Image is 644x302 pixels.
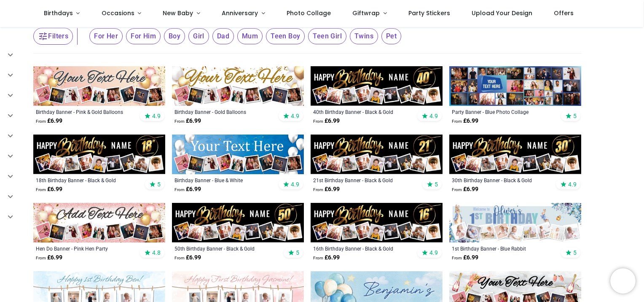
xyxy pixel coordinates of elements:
[313,253,340,262] strong: £ 6.99
[157,181,161,188] span: 5
[449,66,581,106] img: Personalised Party Banner - Blue Photo Collage - Custom Text & 30 Photo Upload
[174,119,185,124] span: From
[408,9,450,17] span: Party Stickers
[36,187,46,192] span: From
[287,9,331,17] span: Photo Collage
[174,108,276,115] a: Birthday Banner - Gold Balloons
[350,28,378,44] span: Twins
[174,185,201,194] strong: £ 6.99
[313,187,323,192] span: From
[174,253,201,262] strong: £ 6.99
[33,28,73,45] button: Filters
[308,28,346,44] span: Teen Girl
[212,28,234,44] span: Dad
[163,9,193,17] span: New Baby
[573,249,577,256] span: 5
[126,28,161,44] span: For Him
[429,249,438,256] span: 4.9
[313,108,415,115] a: 40th Birthday Banner - Black & Gold
[152,249,161,256] span: 4.8
[36,119,46,124] span: From
[174,117,201,125] strong: £ 6.99
[172,66,304,106] img: Personalised Happy Birthday Banner - Gold Balloons - 9 Photo Upload
[452,117,478,125] strong: £ 6.99
[311,135,443,174] img: Personalised Happy 21st Birthday Banner - Black & Gold - Custom Name & 9 Photo Upload
[573,112,577,120] span: 5
[172,135,304,174] img: Personalised Happy Birthday Banner - Blue & White - 9 Photo Upload
[174,245,276,252] a: 50th Birthday Banner - Black & Gold
[174,256,185,260] span: From
[152,112,161,120] span: 4.9
[313,119,323,124] span: From
[222,9,258,17] span: Anniversary
[472,9,532,17] span: Upload Your Design
[352,9,380,17] span: Giftwrap
[266,28,305,44] span: Teen Boy
[164,28,185,44] span: Boy
[44,9,73,17] span: Birthdays
[313,245,415,252] a: 16th Birthday Banner - Black & Gold
[452,177,553,183] a: 30th Birthday Banner - Black & Gold
[452,187,462,192] span: From
[452,245,553,252] a: 1st Birthday Banner - Blue Rabbit
[172,203,304,243] img: Personalised Happy 50th Birthday Banner - Black & Gold - Custom Name & 9 Photo Upload
[311,66,443,106] img: Personalised Happy 40th Birthday Banner - Black & Gold - Custom Name & 9 Photo Upload
[188,28,209,44] span: Girl
[291,181,299,188] span: 4.9
[33,203,165,243] img: Personalised Hen Do Banner - Pink Hen Party - 9 Photo Upload
[33,135,165,174] img: Personalised Happy 18th Birthday Banner - Black & Gold - Custom Name & 9 Photo Upload
[449,203,581,243] img: Personalised Happy 1st Birthday Banner - Blue Rabbit - Custom Name & 9 Photo Upload
[381,28,401,44] span: Pet
[311,203,443,243] img: Personalised Happy 16th Birthday Banner - Black & Gold - Custom Name & 9 Photo Upload
[102,9,134,17] span: Occasions
[452,256,462,260] span: From
[313,256,323,260] span: From
[89,28,123,44] span: For Her
[36,177,137,183] a: 18th Birthday Banner - Black & Gold
[174,177,276,183] a: Birthday Banner - Blue & White
[36,256,46,260] span: From
[296,249,299,256] span: 5
[291,112,299,120] span: 4.9
[452,185,478,194] strong: £ 6.99
[36,185,62,194] strong: £ 6.99
[313,177,415,183] a: 21st Birthday Banner - Black & Gold
[554,9,574,17] span: Offers
[452,119,462,124] span: From
[237,28,263,44] span: Mum
[36,245,137,252] a: Hen Do Banner - Pink Hen Party
[36,253,62,262] strong: £ 6.99
[452,253,478,262] strong: £ 6.99
[452,108,553,115] a: Party Banner - Blue Photo Collage
[36,108,137,115] a: Birthday Banner - Pink & Gold Balloons
[449,135,581,174] img: Personalised Happy 30th Birthday Banner - Black & Gold - Custom Name & 9 Photo Upload
[313,185,340,194] strong: £ 6.99
[568,181,577,188] span: 4.9
[36,117,62,125] strong: £ 6.99
[610,268,636,294] iframe: Brevo live chat
[174,187,185,192] span: From
[429,112,438,120] span: 4.9
[435,181,438,188] span: 5
[313,117,340,125] strong: £ 6.99
[33,66,165,106] img: Personalised Happy Birthday Banner - Pink & Gold Balloons - 9 Photo Upload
